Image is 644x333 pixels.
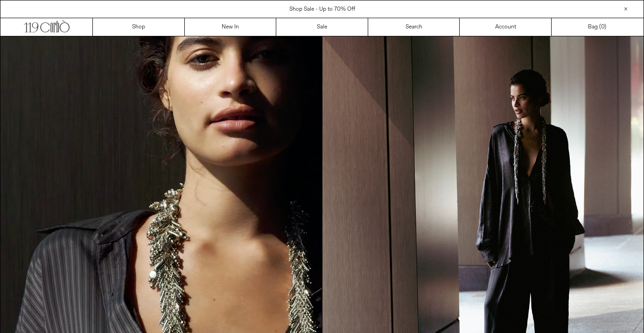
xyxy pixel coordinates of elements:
[276,18,368,36] a: Sale
[185,18,277,36] a: New In
[289,6,355,13] a: Shop Sale - Up to 70% Off
[460,18,552,36] a: Account
[601,23,604,31] span: 0
[368,18,460,36] a: Search
[552,18,644,36] a: Bag ()
[93,18,185,36] a: Shop
[601,23,606,31] span: )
